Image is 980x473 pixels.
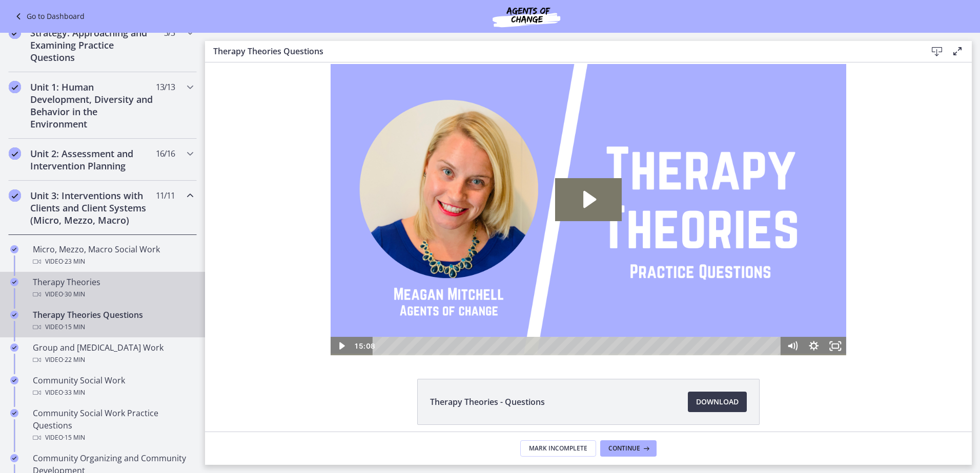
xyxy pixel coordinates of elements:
[33,276,193,300] div: Therapy Theories
[12,10,85,23] a: Go to Dashboard
[529,444,587,453] span: Mark Incomplete
[164,27,175,39] span: 3 / 3
[33,243,193,268] div: Micro, Mezzo, Macro Social Work
[620,274,641,293] button: Fullscreen
[350,116,417,159] button: Play Video: cbe5kl9t4o1cl02sigig.mp4
[33,309,193,333] div: Therapy Theories Questions
[10,454,18,462] i: Completed
[33,407,193,444] div: Community Social Work Practice Questions
[30,27,155,63] h2: Strategy: Approaching and Examining Practice Questions
[33,288,193,300] div: Video
[63,288,85,300] span: · 30 min
[176,274,571,293] div: Playbar
[9,189,21,202] i: Completed
[30,81,155,130] h2: Unit 1: Human Development, Diversity and Behavior in the Environment
[33,432,193,444] div: Video
[688,392,747,412] a: Download
[30,189,155,226] h2: Unit 3: Interventions with Clients and Client Systems (Micro, Mezzo, Macro)
[213,45,910,57] h3: Therapy Theories Questions
[33,354,193,366] div: Video
[10,409,18,417] i: Completed
[577,274,598,293] button: Mute
[10,343,18,352] i: Completed
[126,274,147,293] button: Play Video
[9,81,21,93] i: Completed
[10,278,18,286] i: Completed
[33,341,193,366] div: Group and [MEDICAL_DATA] Work
[30,147,155,172] h2: Unit 2: Assessment and Intervention Planning
[608,444,640,453] span: Continue
[9,147,21,160] i: Completed
[63,386,85,399] span: · 33 min
[63,354,85,366] span: · 22 min
[10,245,18,253] i: Completed
[33,386,193,399] div: Video
[33,255,193,268] div: Video
[33,321,193,333] div: Video
[33,374,193,399] div: Community Social Work
[63,255,85,268] span: · 23 min
[156,81,175,93] span: 13 / 13
[205,62,972,355] iframe: Video Lesson
[430,396,545,408] span: Therapy Theories - Questions
[696,396,739,408] span: Download
[10,311,18,319] i: Completed
[520,440,596,457] button: Mark Incomplete
[63,321,85,333] span: · 15 min
[10,376,18,384] i: Completed
[156,189,175,202] span: 11 / 11
[600,440,657,457] button: Continue
[465,4,588,29] img: Agents of Change
[156,147,175,160] span: 16 / 16
[598,274,620,293] button: Show settings menu
[9,27,21,39] i: Completed
[63,432,85,444] span: · 15 min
